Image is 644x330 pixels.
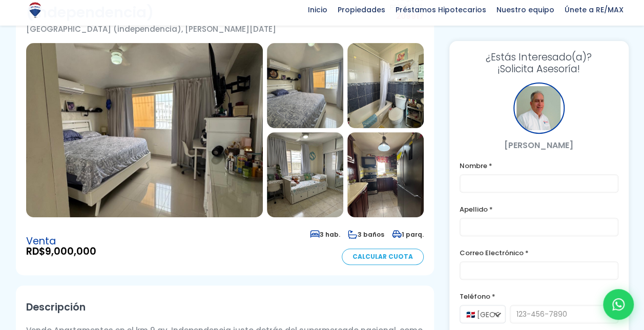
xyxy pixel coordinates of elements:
[460,51,618,63] span: ¿Estás Interesado(a)?
[348,230,384,239] span: 3 baños
[310,230,340,239] span: 3 hab.
[26,296,424,319] h2: Descripción
[26,236,96,246] span: Venta
[333,2,390,17] span: Propiedades
[26,23,369,35] p: [GEOGRAPHIC_DATA] (independencia), [PERSON_NAME][DATE]
[460,159,618,172] label: Nombre *
[390,2,491,17] span: Préstamos Hipotecarios
[491,2,559,17] span: Nuestro equipo
[513,82,565,134] div: Enrique Perez
[267,132,343,217] img: Apartamento en Buenos Aires (independencia)
[460,139,618,152] p: [PERSON_NAME]
[267,43,343,128] img: Apartamento en Buenos Aires (independencia)
[26,246,96,257] span: RD$
[510,305,618,323] input: 123-456-7890
[342,249,424,265] a: Calcular Cuota
[460,290,618,303] label: Teléfono *
[347,132,424,217] img: Apartamento en Buenos Aires (independencia)
[392,230,424,239] span: 1 parq.
[347,43,424,128] img: Apartamento en Buenos Aires (independencia)
[460,51,618,75] h3: ¡Solicita Asesoría!
[303,2,333,17] span: Inicio
[460,203,618,216] label: Apellido *
[45,244,96,258] span: 9,000,000
[559,2,629,17] span: Únete a RE/MAX
[26,43,263,217] img: Apartamento en Buenos Aires (independencia)
[460,246,618,259] label: Correo Electrónico *
[26,1,44,19] img: Logo de REMAX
